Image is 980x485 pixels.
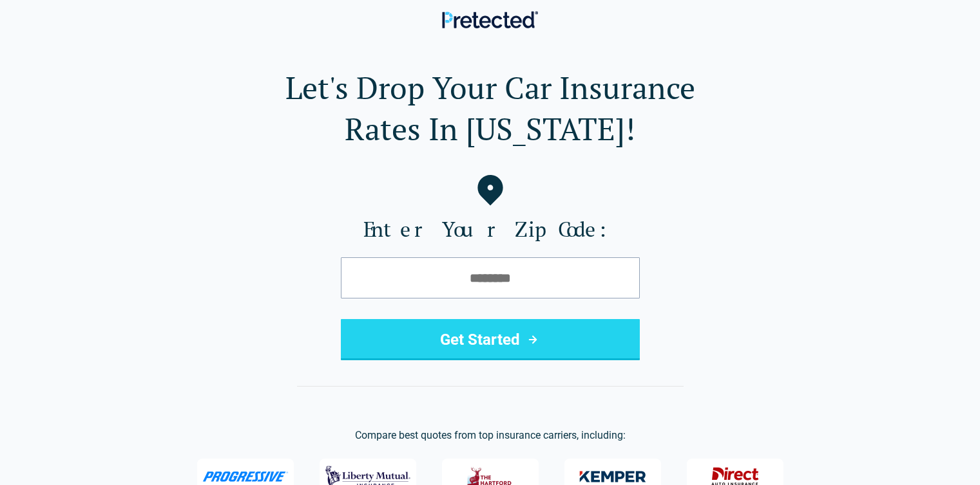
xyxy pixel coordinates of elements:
label: Enter Your Zip Code: [21,216,959,242]
h1: Let's Drop Your Car Insurance Rates In [US_STATE]! [21,67,959,149]
img: Progressive [202,471,289,482]
p: Compare best quotes from top insurance carriers, including: [21,428,959,443]
button: Get Started [341,319,640,360]
img: Pretected [442,11,538,28]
